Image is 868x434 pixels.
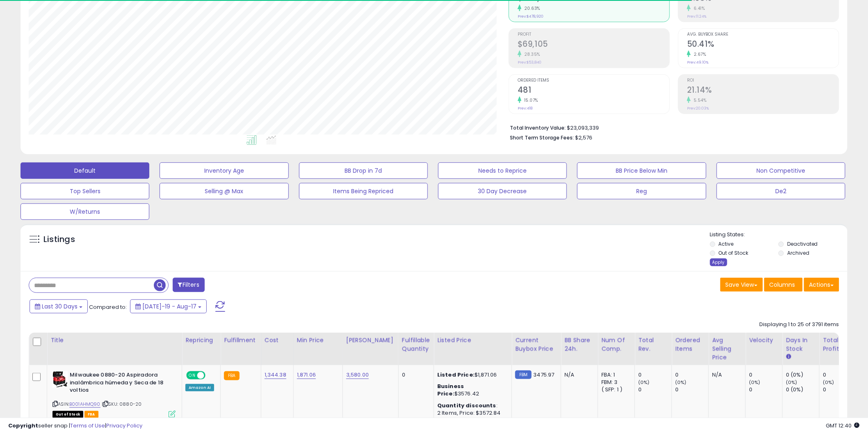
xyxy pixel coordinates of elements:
[297,336,339,345] div: Min Price
[437,371,475,379] b: Listed Price:
[299,183,428,199] button: Items Being Repriced
[89,303,127,311] span: Compared to:
[823,386,856,393] div: 0
[265,371,286,379] a: 1,344.38
[601,379,628,386] div: FBM: 3
[691,51,706,57] small: 2.67%
[675,386,708,393] div: 0
[518,14,544,19] small: Prev: $478,920
[518,60,541,65] small: Prev: $53,840
[53,371,176,417] div: ASIN:
[70,422,105,429] a: Terms of Use
[437,371,505,379] div: $1,871.06
[675,379,687,386] small: (0%)
[760,321,839,329] div: Displaying 1 to 25 of 3791 items
[687,106,709,111] small: Prev: 20.03%
[521,97,538,103] small: 15.07%
[299,162,428,179] button: BB Drop in 7d
[437,382,464,397] b: Business Price:
[720,278,763,292] button: Save View
[710,258,727,266] div: Apply
[518,85,669,96] h2: 481
[346,336,395,345] div: [PERSON_NAME]
[204,372,217,379] span: OFF
[687,32,839,37] span: Avg. Buybox Share
[564,336,594,353] div: BB Share 24h.
[437,409,505,417] div: 2 Items, Price: $3572.84
[675,336,705,353] div: Ordered Items
[823,379,834,386] small: (0%)
[770,281,795,289] span: Columns
[142,302,196,311] span: [DATE]-19 - Aug-17
[437,417,505,424] div: 50 Items, Price: $3526.3
[130,299,207,313] button: [DATE]-19 - Aug-17
[638,371,672,379] div: 0
[577,162,706,179] button: BB Price Below Min
[437,383,505,397] div: $3576.42
[787,249,809,256] label: Archived
[437,402,505,409] div: :
[160,162,288,179] button: Inventory Age
[601,386,628,393] div: ( SFP: 1 )
[402,371,427,379] div: 0
[518,32,669,37] span: Profit
[687,85,839,96] h2: 21.14%
[70,371,169,396] b: Milwaukee 0880-20 Aspiradora inalámbrica húmeda y Seca de 18 voltios
[402,336,430,353] div: Fulfillable Quantity
[224,336,257,345] div: Fulfillment
[823,371,856,379] div: 0
[534,371,555,379] span: 3475.97
[638,379,650,386] small: (0%)
[8,422,142,430] div: seller snap | |
[749,379,761,386] small: (0%)
[719,249,749,256] label: Out of Stock
[749,336,779,345] div: Velocity
[687,14,706,19] small: Prev: 11.24%
[601,336,631,353] div: Num of Comp.
[577,183,706,199] button: Reg
[21,183,149,199] button: Top Sellers
[518,78,669,83] span: Ordered Items
[85,411,98,418] span: FBA
[297,371,316,379] a: 1,871.06
[675,371,708,379] div: 0
[521,51,540,57] small: 28.35%
[749,371,782,379] div: 0
[8,422,38,429] strong: Copyright
[437,336,508,345] div: Listed Price
[510,134,574,141] b: Short Term Storage Fees:
[187,372,197,379] span: ON
[265,336,290,345] div: Cost
[638,336,668,353] div: Total Rev.
[521,5,540,11] small: 20.63%
[575,134,592,142] span: $2,576
[823,336,853,353] div: Total Profit
[687,60,708,65] small: Prev: 49.10%
[638,386,672,393] div: 0
[601,371,628,379] div: FBA: 1
[717,162,845,179] button: Non Competitive
[106,422,142,429] a: Privacy Policy
[804,278,839,292] button: Actions
[691,97,707,103] small: 5.54%
[43,234,75,245] h5: Listings
[719,240,734,247] label: Active
[438,183,567,199] button: 30 Day Decrease
[185,384,214,391] div: Amazon AI
[515,336,557,353] div: Current Buybox Price
[437,402,496,409] b: Quantity discounts
[224,371,239,380] small: FBA
[185,336,217,345] div: Repricing
[749,386,782,393] div: 0
[50,336,178,345] div: Title
[102,401,142,407] span: | SKU: 0880-20
[826,422,860,429] span: 2025-09-17 12:40 GMT
[510,124,566,131] b: Total Inventory Value:
[787,240,818,247] label: Deactivated
[687,78,839,83] span: ROI
[786,379,797,386] small: (0%)
[712,371,739,379] div: N/A
[21,162,149,179] button: Default
[564,371,592,379] div: N/A
[786,371,819,379] div: 0 (0%)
